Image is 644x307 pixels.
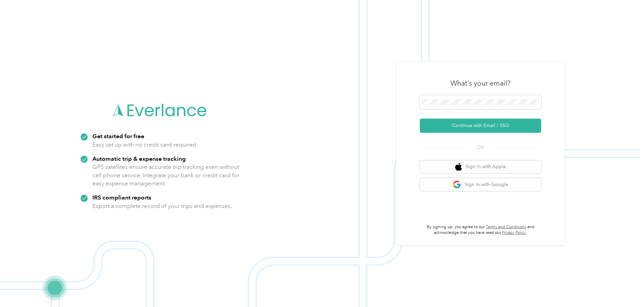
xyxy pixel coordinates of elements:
[420,178,541,191] button: google logoSign in with Google
[455,163,462,171] img: apple logo
[92,202,232,210] p: Export a complete record of your trips and expenses.
[469,144,492,151] span: OR
[92,163,240,188] p: GPS satellites ensure accurate trip tracking even without cell phone service. Integrate your bank...
[420,160,541,174] button: apple logoSign in with Apple
[92,132,144,140] strong: Get started for free
[92,194,151,201] strong: IRS compliant reports
[420,119,541,133] button: Continue with Email / SSO
[453,180,461,189] img: google logo
[450,79,510,88] h3: What's your email?
[420,224,541,236] p: By signing up, you agree to our and acknowledge that you have read our .
[606,269,644,307] iframe: Everlance-gr Chat Button Frame
[502,230,526,235] a: Privacy Policy
[92,141,196,149] p: Easy set up with no credit card required
[92,155,186,162] strong: Automatic trip & expense tracking
[486,224,526,229] a: Terms and Conditions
